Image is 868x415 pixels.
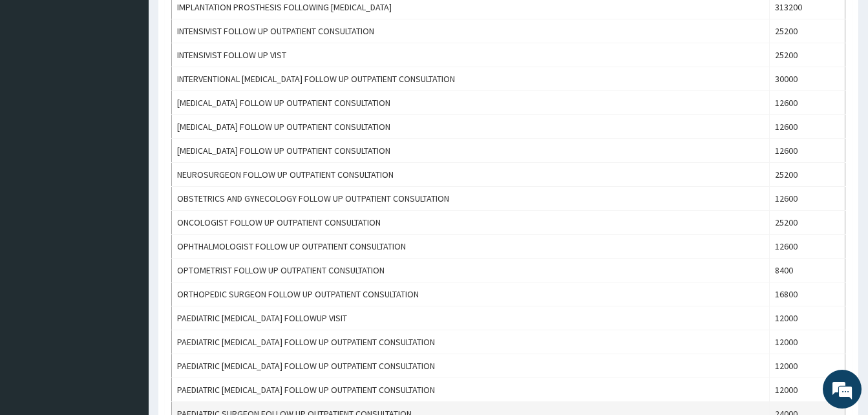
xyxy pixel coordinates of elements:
td: ONCOLOGIST FOLLOW UP OUTPATIENT CONSULTATION [172,211,770,235]
td: [MEDICAL_DATA] FOLLOW UP OUTPATIENT CONSULTATION [172,139,770,163]
td: PAEDIATRIC [MEDICAL_DATA] FOLLOW UP OUTPATIENT CONSULTATION [172,354,770,378]
td: [MEDICAL_DATA] FOLLOW UP OUTPATIENT CONSULTATION [172,115,770,139]
td: 12600 [770,187,845,211]
td: 8400 [770,259,845,282]
td: 12600 [770,235,845,259]
td: 25200 [770,163,845,187]
div: Chat with us now [67,72,217,89]
td: NEUROSURGEON FOLLOW UP OUTPATIENT CONSULTATION [172,163,770,187]
td: 12000 [770,354,845,378]
td: 25200 [770,43,845,67]
td: [MEDICAL_DATA] FOLLOW UP OUTPATIENT CONSULTATION [172,91,770,115]
td: 16800 [770,282,845,306]
td: 25200 [770,211,845,235]
span: We're online! [75,125,178,255]
td: INTENSIVIST FOLLOW UP OUTPATIENT CONSULTATION [172,19,770,43]
td: INTERVENTIONAL [MEDICAL_DATA] FOLLOW UP OUTPATIENT CONSULTATION [172,67,770,91]
td: OPHTHALMOLOGIST FOLLOW UP OUTPATIENT CONSULTATION [172,235,770,259]
td: 12600 [770,115,845,139]
td: 30000 [770,67,845,91]
td: 12000 [770,378,845,402]
td: 12600 [770,91,845,115]
td: OBSTETRICS AND GYNECOLOGY FOLLOW UP OUTPATIENT CONSULTATION [172,187,770,211]
td: 25200 [770,19,845,43]
div: Minimize live chat window [212,6,243,37]
td: 12600 [770,139,845,163]
td: INTENSIVIST FOLLOW UP VIST [172,43,770,67]
td: ORTHOPEDIC SURGEON FOLLOW UP OUTPATIENT CONSULTATION [172,282,770,306]
td: OPTOMETRIST FOLLOW UP OUTPATIENT CONSULTATION [172,259,770,282]
textarea: Type your message and hit 'Enter' [6,277,246,323]
td: 12000 [770,306,845,330]
img: d_794563401_company_1708531726252_794563401 [24,65,52,97]
td: 12000 [770,330,845,354]
td: PAEDIATRIC [MEDICAL_DATA] FOLLOWUP VISIT [172,306,770,330]
td: PAEDIATRIC [MEDICAL_DATA] FOLLOW UP OUTPATIENT CONSULTATION [172,378,770,402]
td: PAEDIATRIC [MEDICAL_DATA] FOLLOW UP OUTPATIENT CONSULTATION [172,330,770,354]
